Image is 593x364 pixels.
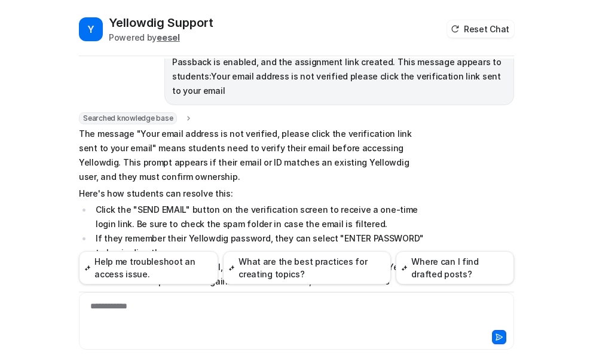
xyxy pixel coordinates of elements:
h2: Yellowdig Support [109,14,213,31]
div: Powered by [109,31,213,44]
span: Searched knowledge base [79,112,177,124]
button: Where can I find drafted posts? [396,251,514,285]
li: Click the "SEND EMAIL" button on the verification screen to receive a one-time login link. Be sur... [92,203,429,231]
p: The message "Your email address is not verified, please click the verification link sent to your ... [79,127,429,184]
button: Reset Chat [447,20,514,38]
li: If they remember their Yellowdig password, they can select "ENTER PASSWORD" to log in directly. [92,231,429,260]
span: Y [79,17,103,41]
button: What are the best practices for creating topics? [223,251,391,285]
p: Students cannot access ; however, the students appear in the LMS Roster, Grade Passback is enable... [172,41,506,98]
b: eesel [157,32,180,42]
p: Here's how students can resolve this: [79,186,429,201]
button: Help me troubleshoot an access issue. [79,251,218,285]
